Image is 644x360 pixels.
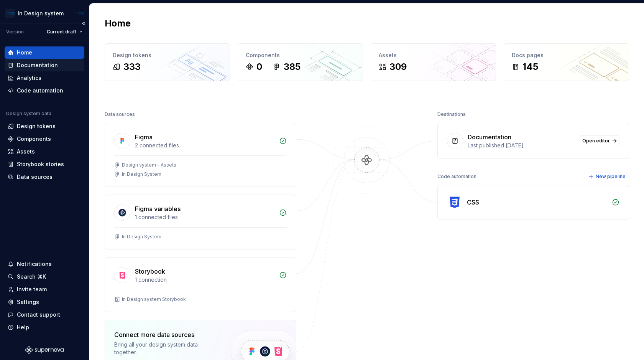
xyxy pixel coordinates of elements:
[135,267,165,276] div: Storybook
[43,26,86,37] button: Current draft
[6,111,51,117] div: Design system data
[579,135,619,146] a: Open editor
[114,330,218,339] div: Connect more data sources
[17,298,39,306] div: Settings
[246,51,355,59] div: Components
[123,61,141,73] div: 333
[5,271,84,283] button: Search ⌘K
[47,29,76,35] span: Current draft
[135,132,153,142] div: Figma
[596,173,626,180] span: New pipeline
[504,43,629,81] a: Docs pages145
[389,61,407,73] div: 309
[17,49,32,56] div: Home
[17,61,58,69] div: Documentation
[135,213,274,221] div: 1 connected files
[17,74,41,82] div: Analytics
[135,142,274,149] div: 2 connected files
[5,171,84,183] a: Data sources
[78,18,89,29] button: Collapse sidebar
[5,283,84,296] a: Invite team
[5,9,15,18] img: 69f8bcad-285c-4300-a638-f7ea42da48ef.png
[5,258,84,270] button: Notifications
[17,122,56,130] div: Design tokens
[105,257,296,312] a: Storybook1 connectionIn Design system Storybook
[105,195,296,249] a: Figma variables1 connected filesIn Design System
[468,132,511,142] div: Documentation
[5,145,84,158] a: Assets
[25,346,64,354] svg: Supernova Logo
[5,72,84,84] a: Analytics
[17,148,35,155] div: Assets
[5,321,84,334] button: Help
[17,260,52,268] div: Notifications
[5,158,84,170] a: Storybook stories
[437,109,466,120] div: Destinations
[6,29,24,35] div: Version
[18,10,64,17] div: In Design system
[5,46,84,59] a: Home
[105,43,230,81] a: Design tokens333
[512,51,621,59] div: Docs pages
[17,87,63,94] div: Code automation
[586,171,629,182] button: New pipeline
[468,142,574,149] div: Last published [DATE]
[5,309,84,321] button: Contact support
[5,84,84,97] a: Code automation
[5,296,84,308] a: Settings
[75,9,84,18] img: AFP Integra
[17,273,46,281] div: Search ⌘K
[371,43,496,81] a: Assets309
[122,162,176,168] div: Design system - Assets
[105,123,296,187] a: Figma2 connected filesDesign system - AssetsIn Design System
[17,324,29,331] div: Help
[105,17,131,30] h2: Home
[5,120,84,132] a: Design tokens
[17,286,47,293] div: Invite team
[122,234,161,240] div: In Design System
[113,51,222,59] div: Design tokens
[256,61,262,73] div: 0
[467,198,479,207] div: CSS
[17,173,53,181] div: Data sources
[135,276,274,284] div: 1 connection
[5,59,84,71] a: Documentation
[284,61,301,73] div: 385
[17,135,51,143] div: Components
[122,296,186,302] div: In Design system Storybook
[437,171,476,182] div: Code automation
[238,43,363,81] a: Components0385
[5,133,84,145] a: Components
[114,341,218,356] div: Bring all your design system data together.
[17,311,60,319] div: Contact support
[2,5,87,21] button: In Design systemAFP Integra
[105,109,135,120] div: Data sources
[17,160,64,168] div: Storybook stories
[379,51,488,59] div: Assets
[522,61,538,73] div: 145
[122,171,161,177] div: In Design System
[582,138,610,144] span: Open editor
[135,204,181,213] div: Figma variables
